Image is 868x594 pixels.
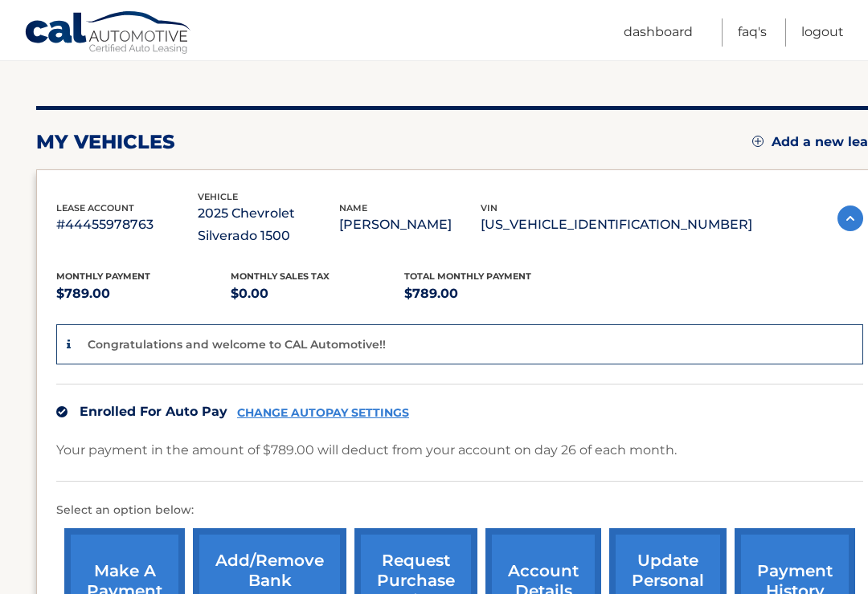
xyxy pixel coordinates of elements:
[56,202,134,214] span: lease account
[231,271,330,282] span: Monthly sales Tax
[198,202,339,247] p: 2025 Chevrolet Silverado 1500
[80,404,227,419] span: Enrolled For Auto Pay
[339,202,367,214] span: name
[339,214,481,236] p: [PERSON_NAME]
[56,501,863,520] p: Select an option below:
[56,214,198,236] p: #44455978763
[88,337,386,352] p: Congratulations and welcome to CAL Automotive!!
[624,18,693,47] a: Dashboard
[481,202,497,214] span: vin
[404,283,579,305] p: $789.00
[752,136,764,147] img: add.svg
[56,439,677,462] p: Your payment in the amount of $789.00 will deduct from your account on day 26 of each month.
[231,283,405,305] p: $0.00
[738,18,767,47] a: FAQ's
[56,283,231,305] p: $789.00
[56,406,68,417] img: check.svg
[801,18,844,47] a: Logout
[198,191,238,202] span: vehicle
[36,130,175,154] h2: my vehicles
[24,10,193,57] a: Cal Automotive
[56,271,150,282] span: Monthly Payment
[237,406,409,420] a: CHANGE AUTOPAY SETTINGS
[404,271,531,282] span: Total Monthly Payment
[481,214,752,236] p: [US_VEHICLE_IDENTIFICATION_NUMBER]
[837,205,863,231] img: accordion-active.svg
